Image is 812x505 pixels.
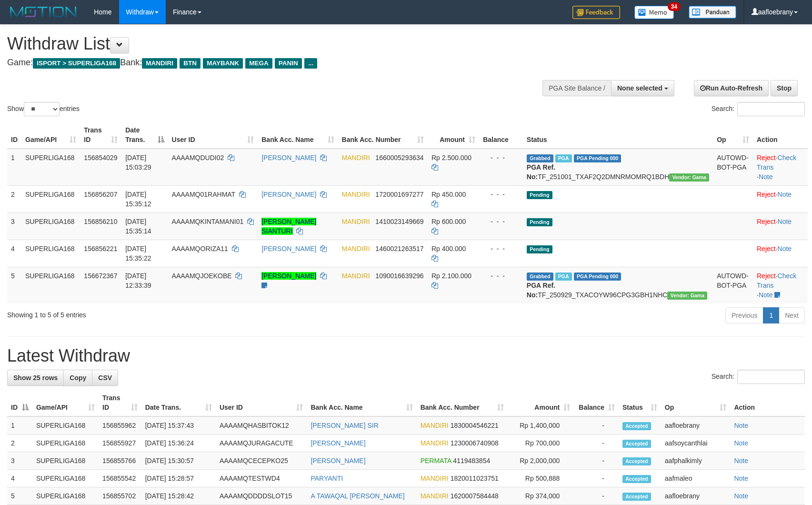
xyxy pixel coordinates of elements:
span: Grabbed [527,154,553,162]
input: Search: [737,370,805,384]
span: MANDIRI [342,154,370,162]
a: Note [734,457,748,465]
span: Accepted [622,440,651,448]
span: [DATE] 12:33:39 [125,272,151,289]
a: Note [734,422,748,429]
td: - [574,416,619,434]
span: Accepted [622,457,651,465]
span: Accepted [622,475,651,483]
span: AAAAMQKINTAMANI01 [172,218,244,225]
a: [PERSON_NAME] [261,245,316,252]
a: Check Trans [757,154,796,171]
b: PGA Ref. No: [527,163,555,181]
span: Copy 1830004546221 to clipboard [451,422,499,429]
span: AAAAMQDUDI02 [172,154,224,162]
span: [DATE] 15:35:14 [125,218,151,235]
th: User ID: activate to sort column ascending [216,389,307,416]
td: · [753,240,808,267]
button: None selected [611,80,674,96]
span: CSV [98,374,112,382]
a: Stop [771,80,798,96]
a: Copy [63,370,92,386]
td: 5 [7,487,32,505]
a: Run Auto-Refresh [694,80,769,96]
span: MAYBANK [203,58,243,69]
a: Reject [757,245,776,252]
span: Show 25 rows [13,374,58,382]
th: Bank Acc. Name: activate to sort column ascending [258,121,338,149]
span: MANDIRI [342,245,370,252]
span: None selected [617,84,662,92]
td: AAAAMQJURAGACUTE [216,434,307,452]
th: Status: activate to sort column ascending [619,389,661,416]
th: ID: activate to sort column descending [7,389,32,416]
b: PGA Ref. No: [527,282,555,299]
select: Showentries [24,102,60,116]
span: Copy 1660005293634 to clipboard [375,154,423,162]
th: Bank Acc. Number: activate to sort column ascending [338,121,428,149]
a: 1 [763,307,779,323]
td: Rp 2,000,000 [508,452,574,470]
th: Amount: activate to sort column ascending [428,121,479,149]
label: Search: [712,370,805,384]
td: aafmaleo [661,470,731,487]
td: [DATE] 15:37:43 [141,416,216,434]
span: PANIN [275,58,302,69]
td: · [753,185,808,212]
span: PGA Pending [574,273,622,281]
span: Copy [70,374,86,382]
a: Note [734,439,748,447]
label: Search: [712,102,805,116]
span: MANDIRI [342,191,370,198]
a: Show 25 rows [7,370,64,386]
th: Trans ID: activate to sort column ascending [99,389,141,416]
span: 156856207 [84,191,117,198]
a: PARYANTI [311,475,343,482]
th: Balance: activate to sort column ascending [574,389,619,416]
td: 3 [7,452,32,470]
th: User ID: activate to sort column ascending [168,121,258,149]
td: SUPERLIGA168 [21,240,80,267]
span: Pending [527,218,552,226]
span: Rp 2.100.000 [431,272,471,280]
span: ... [304,58,317,69]
th: Date Trans.: activate to sort column ascending [141,389,216,416]
td: 1 [7,149,21,186]
a: Reject [757,191,776,198]
a: CSV [92,370,118,386]
h4: Game: Bank: [7,58,532,68]
td: 156855702 [99,487,141,505]
a: Note [759,173,773,181]
td: AAAAMQCECEPKO25 [216,452,307,470]
img: Button%20Memo.svg [634,6,674,19]
span: Marked by aafsengchandara [555,273,572,281]
th: Op: activate to sort column ascending [713,121,753,149]
td: · · [753,267,808,303]
td: AAAAMQHASBITOK12 [216,416,307,434]
th: Action [730,389,805,416]
a: [PERSON_NAME] [311,439,365,447]
span: 156854029 [84,154,117,162]
a: Reject [757,272,776,280]
a: Note [778,191,792,198]
th: Game/API: activate to sort column ascending [21,121,80,149]
th: Op: activate to sort column ascending [661,389,731,416]
td: aafsoycanthlai [661,434,731,452]
span: MANDIRI [342,272,370,280]
h1: Withdraw List [7,34,532,53]
a: [PERSON_NAME] [311,457,365,465]
td: SUPERLIGA168 [32,416,99,434]
span: 156856210 [84,218,117,225]
span: 34 [668,2,681,11]
td: aafphalkimly [661,452,731,470]
a: [PERSON_NAME] [261,272,316,280]
span: PGA Pending [574,154,622,162]
th: Action [753,121,808,149]
td: TF_250929_TXACOYW96CPG3GBH1NHC [523,267,713,303]
a: Check Trans [757,272,796,289]
td: SUPERLIGA168 [21,267,80,303]
td: 4 [7,240,21,267]
div: - - - [483,217,519,226]
div: Showing 1 to 5 of 5 entries [7,306,331,320]
span: Accepted [622,422,651,430]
